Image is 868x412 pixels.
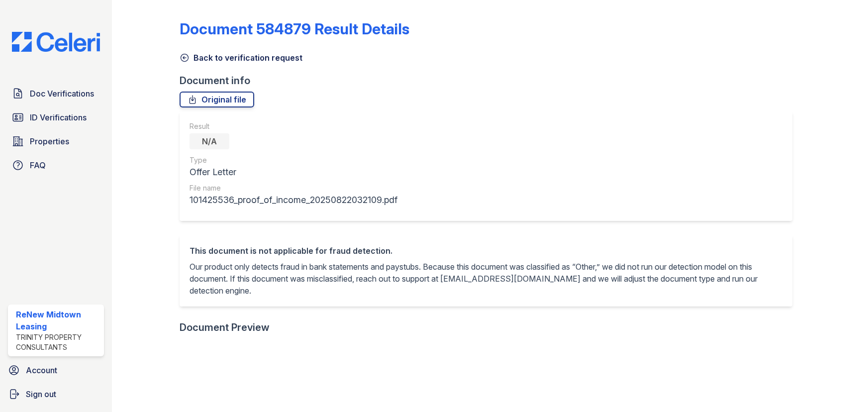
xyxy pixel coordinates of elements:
a: Document 584879 Result Details [180,20,409,38]
span: Account [26,364,57,376]
a: Original file [180,92,254,107]
a: ID Verifications [8,107,104,127]
div: Trinity Property Consultants [16,332,100,352]
div: Type [190,155,397,165]
div: This document is not applicable for fraud detection. [190,245,782,257]
span: Properties [30,135,69,147]
iframe: chat widget [826,372,858,402]
div: Offer Letter [190,165,397,179]
a: FAQ [8,155,104,175]
a: Account [4,360,108,380]
a: Doc Verifications [8,84,104,103]
span: FAQ [30,159,46,171]
span: Sign out [26,388,56,400]
a: Properties [8,131,104,151]
span: ID Verifications [30,111,87,123]
div: ReNew Midtown Leasing [16,309,100,332]
div: N/A [190,133,229,149]
div: 101425536_proof_of_income_20250822032109.pdf [190,193,397,207]
div: Document info [180,74,800,88]
img: CE_Logo_Blue-a8612792a0a2168367f1c8372b55b34899dd931a85d93a1a3d3e32e68fde9ad4.png [4,32,108,52]
p: Our product only detects fraud in bank statements and paystubs. Because this document was classif... [190,261,782,297]
span: Doc Verifications [30,88,94,100]
div: Document Preview [180,320,270,334]
div: File name [190,183,397,193]
a: Sign out [4,384,108,404]
div: Result [190,121,397,131]
a: Back to verification request [180,52,302,64]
